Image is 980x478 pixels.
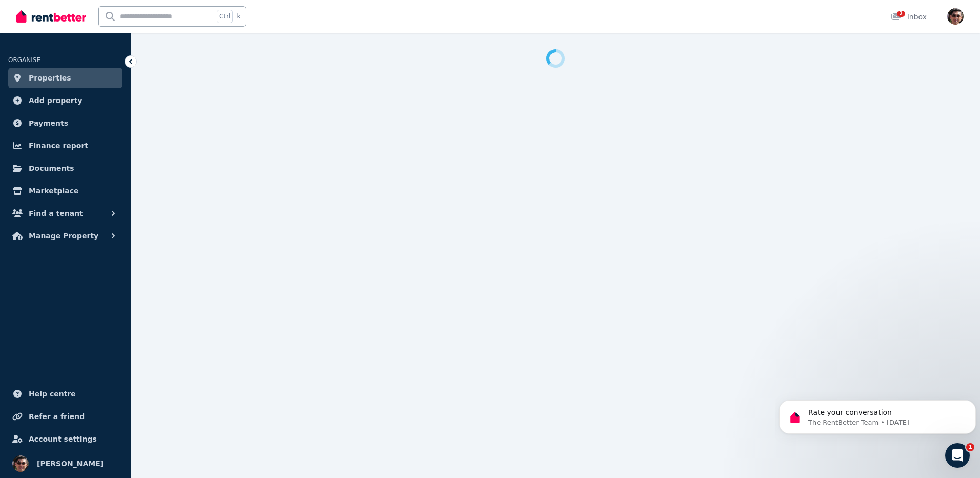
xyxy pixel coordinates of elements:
[29,94,83,107] span: Add property
[29,207,83,220] span: Find a tenant
[8,135,122,156] a: Finance report
[29,140,88,152] span: Finance report
[16,145,160,175] div: Hi [PERSON_NAME], this is [PERSON_NAME] and I am just jumping in for [PERSON_NAME].
[8,203,122,224] button: Find a tenant
[180,4,198,23] div: Close
[8,115,197,138] div: Jeremy says…
[8,158,122,178] a: Documents
[16,306,160,326] div: [PERSON_NAME] + The RentBetter Team
[8,113,122,133] a: Payments
[49,336,57,344] button: Upload attachment
[945,443,970,468] iframe: Intercom live chat
[7,4,26,24] button: go back
[8,406,122,427] a: Refer a friend
[29,162,74,174] span: Documents
[50,10,135,17] h1: The RentBetter Team
[8,21,197,54] div: Earl says…
[8,54,168,106] div: The team is looking into this and you'll get a reply here or via email. I don't want to hold you ...
[29,6,46,22] img: Profile image for The RentBetter Team
[9,314,196,332] textarea: Message…
[44,118,101,125] b: [PERSON_NAME]
[176,332,192,348] button: Send a message…
[8,138,168,332] div: Hi [PERSON_NAME], this is [PERSON_NAME] and I am just jumping in for [PERSON_NAME].Domain added s...
[16,9,86,24] img: RentBetter
[29,388,76,400] span: Help centre
[217,10,233,23] span: Ctrl
[31,116,41,127] img: Profile image for Jeremy
[8,56,40,64] span: ORGANISE
[966,443,974,451] span: 1
[29,117,68,129] span: Payments
[16,336,24,344] button: Emoji picker
[16,295,160,306] div: Cheers,
[8,54,197,114] div: Earl says…
[37,457,104,470] span: [PERSON_NAME]
[775,379,980,450] iframe: Intercom notifications message
[237,12,240,21] span: k
[29,72,71,84] span: Properties
[8,181,122,201] a: Marketplace
[8,68,122,88] a: Properties
[8,138,197,340] div: Jeremy says…
[32,336,40,344] button: Gif picker
[8,21,168,53] div: Let me take a look into this with our team and I'll come back to you.
[8,429,122,449] a: Account settings
[8,90,122,111] a: Add property
[160,4,180,24] button: Home
[16,180,160,291] div: Domain added some new features over the past 12 months which are unfortunately counter-intuitive....
[16,60,160,100] div: The team is looking into this and you'll get a reply here or via email. I don't want to hold you ...
[29,410,85,423] span: Refer a friend
[16,27,160,47] div: Let me take a look into this with our team and I'll come back to you.
[29,230,98,242] span: Manage Property
[8,384,122,404] a: Help centre
[29,185,78,197] span: Marketplace
[44,117,175,126] div: joined the conversation
[8,226,122,246] button: Manage Property
[12,455,29,472] img: David Lin
[897,11,905,17] span: 2
[947,8,964,25] img: David Lin
[891,12,927,22] div: Inbox
[29,433,97,445] span: Account settings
